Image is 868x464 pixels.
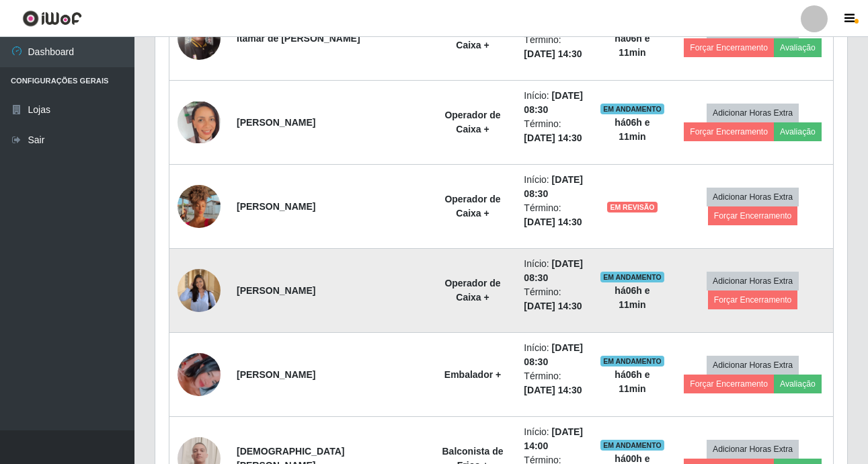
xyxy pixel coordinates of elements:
[524,342,583,367] time: [DATE] 08:30
[615,117,649,142] strong: há 06 h e 11 min
[524,33,584,61] li: Término:
[524,132,582,143] time: [DATE] 14:30
[237,285,315,296] strong: [PERSON_NAME]
[684,38,774,57] button: Forçar Encerramento
[524,425,584,453] li: Início:
[707,356,799,375] button: Adicionar Horas Extra
[177,336,221,413] img: 1662126306430.jpeg
[524,174,583,199] time: [DATE] 08:30
[237,201,315,212] strong: [PERSON_NAME]
[524,90,583,115] time: [DATE] 08:30
[708,291,798,309] button: Forçar Encerramento
[600,356,664,366] span: EM ANDAMENTO
[524,201,584,229] li: Término:
[615,369,649,394] strong: há 06 h e 11 min
[524,369,584,397] li: Término:
[524,217,582,227] time: [DATE] 14:30
[524,341,584,369] li: Início:
[684,122,774,141] button: Forçar Encerramento
[774,122,822,141] button: Avaliação
[607,202,657,212] span: EM REVISÃO
[237,33,360,44] strong: Itamar de [PERSON_NAME]
[774,38,822,57] button: Avaliação
[524,257,584,285] li: Início:
[177,17,221,60] img: 1745442730986.jpeg
[707,188,799,206] button: Adicionar Horas Extra
[177,168,221,245] img: 1748310361028.jpeg
[600,104,664,114] span: EM ANDAMENTO
[707,272,799,291] button: Adicionar Horas Extra
[524,173,584,201] li: Início:
[444,194,500,219] strong: Operador de Caixa +
[707,440,799,459] button: Adicionar Horas Extra
[22,10,82,27] img: CoreUI Logo
[524,89,584,117] li: Início:
[615,285,649,310] strong: há 06 h e 11 min
[524,426,583,451] time: [DATE] 14:00
[237,117,315,128] strong: [PERSON_NAME]
[600,272,664,282] span: EM ANDAMENTO
[524,48,582,59] time: [DATE] 14:30
[524,301,582,311] time: [DATE] 14:30
[684,375,774,393] button: Forçar Encerramento
[524,258,583,283] time: [DATE] 08:30
[444,369,501,380] strong: Embalador +
[444,110,500,134] strong: Operador de Caixa +
[707,104,799,122] button: Adicionar Horas Extra
[524,385,582,395] time: [DATE] 14:30
[615,33,649,58] strong: há 06 h e 11 min
[177,262,221,318] img: 1743623016300.jpeg
[774,375,822,393] button: Avaliação
[237,369,315,380] strong: [PERSON_NAME]
[708,206,798,225] button: Forçar Encerramento
[524,117,584,145] li: Término:
[600,440,664,451] span: EM ANDAMENTO
[177,102,221,143] img: 1741725931252.jpeg
[524,285,584,313] li: Término:
[444,278,500,303] strong: Operador de Caixa +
